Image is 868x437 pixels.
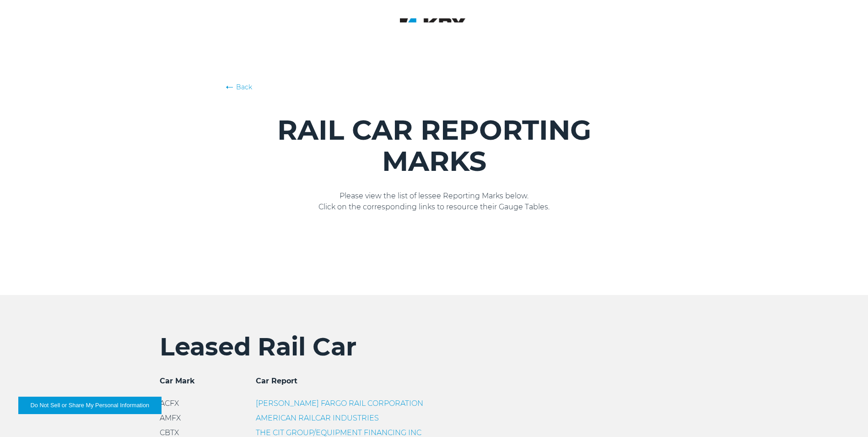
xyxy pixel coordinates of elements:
span: Car Mark [160,377,195,385]
h2: Leased Rail Car [160,332,709,362]
p: Please view the list of lessee Reporting Marks below. Click on the corresponding links to resourc... [226,191,642,213]
span: Car Report [256,377,297,385]
h1: RAIL CAR REPORTING MARKS [226,115,642,177]
a: AMERICAN RAILCAR INDUSTRIES [256,414,379,422]
img: KBX Logistics [400,18,469,30]
a: THE CIT GROUP/EQUIPMENT FINANCING INC [256,428,421,437]
span: AMFX [160,414,181,422]
button: Do Not Sell or Share My Personal Information [18,397,162,414]
span: ACFX [160,399,179,408]
a: [PERSON_NAME] FARGO RAIL CORPORATION [256,399,423,408]
a: Back [226,82,642,92]
span: CBTX [160,428,179,437]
